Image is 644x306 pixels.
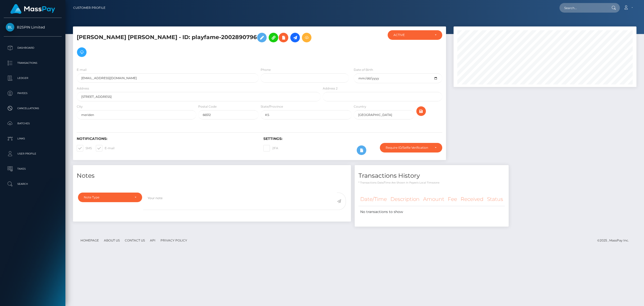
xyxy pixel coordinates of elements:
[6,165,60,173] p: Taxes
[6,135,60,142] p: Links
[78,193,142,202] button: Note Type
[261,68,271,72] label: Phone
[559,3,607,13] input: Search...
[597,238,633,243] div: © 2025 , MassPay Inc.
[4,87,62,100] a: Payees
[6,44,60,52] p: Dashboard
[290,33,300,42] a: Initiate Payout
[123,236,147,244] a: Contact Us
[388,30,442,40] button: ACTIVE
[323,86,338,91] label: Address 2
[358,192,389,206] th: Date/Time
[4,57,62,69] a: Transactions
[386,146,431,150] div: Require ID/Selfie Verification
[354,68,373,72] label: Date of Birth
[261,104,283,109] label: State/Province
[6,180,60,188] p: Search
[4,72,62,84] a: Ledger
[102,236,122,244] a: About Us
[198,104,217,109] label: Postal Code
[380,143,442,152] button: Require ID/Selfie Verification
[4,117,62,130] a: Batches
[263,145,278,151] label: 2FA
[78,236,101,244] a: Homepage
[263,137,442,141] h6: Settings:
[358,181,505,185] p: * Transactions date/time are shown in payee's local timezone
[4,25,62,29] span: B2SPIN Limited
[84,195,131,199] div: Note Type
[77,104,83,109] label: City
[4,163,62,175] a: Taxes
[393,33,431,37] div: ACTIVE
[6,120,60,127] p: Batches
[4,132,62,145] a: Links
[421,192,446,206] th: Amount
[358,206,505,218] td: No transactions to show
[148,236,157,244] a: API
[96,145,114,151] label: E-mail
[485,192,505,206] th: Status
[77,68,87,72] label: E-mail
[77,145,92,151] label: SMS
[6,23,14,32] img: B2SPIN Limited
[158,236,189,244] a: Privacy Policy
[73,3,105,13] a: Customer Profile
[77,171,347,180] h4: Notes
[446,192,459,206] th: Fee
[6,150,60,158] p: User Profile
[77,86,89,91] label: Address
[389,192,421,206] th: Description
[358,171,505,180] h4: Transactions History
[4,178,62,190] a: Search
[4,147,62,160] a: User Profile
[354,104,366,109] label: Country
[6,105,60,112] p: Cancellations
[4,102,62,115] a: Cancellations
[459,192,485,206] th: Received
[6,59,60,67] p: Transactions
[6,74,60,82] p: Ledger
[77,30,318,59] h5: [PERSON_NAME] [PERSON_NAME] - ID: playfame-2002890796
[6,89,60,97] p: Payees
[77,137,256,141] h6: Notifications:
[10,4,55,14] img: MassPay Logo
[4,42,62,54] a: Dashboard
